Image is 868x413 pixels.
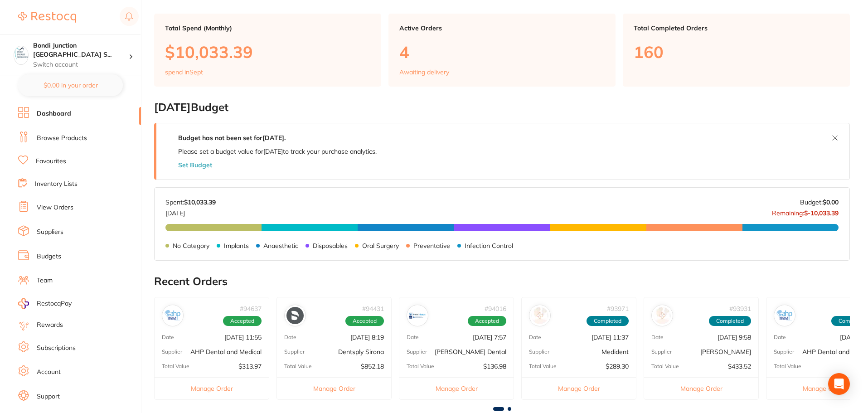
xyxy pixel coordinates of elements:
[284,334,296,340] p: Date
[162,363,189,369] p: Total Value
[485,305,506,312] p: # 94016
[606,363,629,370] p: $289.30
[362,305,384,312] p: # 94431
[587,316,629,326] span: Completed
[772,206,839,217] p: Remaining:
[18,74,123,96] button: $0.00 in your order
[154,101,850,114] h2: [DATE] Budget
[162,334,174,340] p: Date
[37,109,71,118] a: Dashboard
[178,148,377,155] p: Please set a budget value for [DATE] to track your purchase analytics.
[263,242,298,249] p: Anaesthetic
[154,275,850,288] h2: Recent Orders
[14,46,28,60] img: Bondi Junction Sydney Specialist Periodontics
[277,377,391,399] button: Manage Order
[284,349,305,355] p: Supplier
[634,24,839,32] p: Total Completed Orders
[36,157,66,166] a: Favourites
[238,363,262,370] p: $313.97
[37,368,61,377] a: Account
[18,7,76,28] a: Restocq Logo
[483,363,506,370] p: $136.98
[634,43,839,61] p: 160
[531,307,548,324] img: Medident
[240,305,262,312] p: # 94637
[774,363,801,369] p: Total Value
[18,12,76,23] img: Restocq Logo
[651,334,664,340] p: Date
[529,334,541,340] p: Date
[407,349,427,355] p: Supplier
[33,60,129,69] p: Switch account
[165,24,370,32] p: Total Spend (Monthly)
[338,348,384,355] p: Dentsply Sirona
[37,321,63,330] a: Rewards
[399,377,514,399] button: Manage Order
[399,24,605,32] p: Active Orders
[37,276,53,285] a: Team
[223,316,262,326] span: Accepted
[224,242,249,249] p: Implants
[651,363,679,369] p: Total Value
[529,349,549,355] p: Supplier
[37,392,60,401] a: Support
[18,298,72,309] a: RestocqPay
[465,242,513,249] p: Infection Control
[350,334,384,341] p: [DATE] 8:19
[407,363,434,369] p: Total Value
[651,349,672,355] p: Supplier
[286,307,304,324] img: Dentsply Sirona
[529,363,557,369] p: Total Value
[361,363,384,370] p: $852.18
[522,377,636,399] button: Manage Order
[607,305,629,312] p: # 93971
[164,307,181,324] img: AHP Dental and Medical
[37,203,73,212] a: View Orders
[190,348,262,355] p: AHP Dental and Medical
[709,316,751,326] span: Completed
[700,348,751,355] p: [PERSON_NAME]
[178,134,286,142] strong: Budget has not been set for [DATE] .
[828,373,850,395] div: Open Intercom Messenger
[165,206,216,217] p: [DATE]
[413,242,450,249] p: Preventative
[654,307,671,324] img: Henry Schein Halas
[592,334,629,341] p: [DATE] 11:37
[18,298,29,309] img: RestocqPay
[154,14,381,87] a: Total Spend (Monthly)$10,033.39spend inSept
[165,199,216,206] p: Spent:
[468,316,506,326] span: Accepted
[399,43,605,61] p: 4
[162,349,182,355] p: Supplier
[728,363,751,370] p: $433.52
[399,68,449,76] p: Awaiting delivery
[37,252,61,261] a: Budgets
[37,134,87,143] a: Browse Products
[388,14,616,87] a: Active Orders4Awaiting delivery
[409,307,426,324] img: Erskine Dental
[823,198,839,206] strong: $0.00
[165,68,203,76] p: spend in Sept
[774,349,794,355] p: Supplier
[473,334,506,341] p: [DATE] 7:57
[35,180,78,189] a: Inventory Lists
[33,41,129,59] h4: Bondi Junction Sydney Specialist Periodontics
[362,242,399,249] p: Oral Surgery
[37,228,63,237] a: Suppliers
[601,348,629,355] p: Medident
[345,316,384,326] span: Accepted
[774,334,786,340] p: Date
[165,43,370,61] p: $10,033.39
[804,209,839,217] strong: $-10,033.39
[224,334,262,341] p: [DATE] 11:55
[644,377,758,399] button: Manage Order
[718,334,751,341] p: [DATE] 9:58
[407,334,419,340] p: Date
[623,14,850,87] a: Total Completed Orders160
[776,307,793,324] img: AHP Dental and Medical
[178,161,212,169] button: Set Budget
[37,299,72,308] span: RestocqPay
[173,242,209,249] p: No Category
[435,348,506,355] p: [PERSON_NAME] Dental
[284,363,312,369] p: Total Value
